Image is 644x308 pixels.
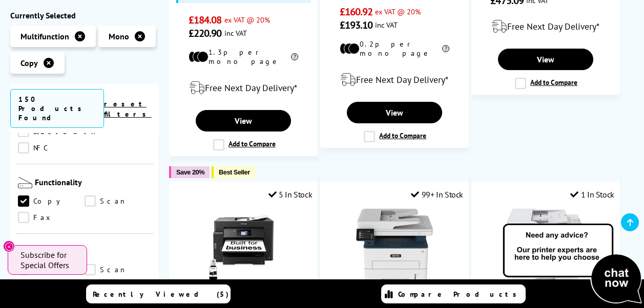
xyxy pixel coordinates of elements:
a: Epson EcoTank ET-M16600 [205,276,282,286]
label: Add to Compare [515,78,577,89]
button: Close [3,240,15,252]
a: reset filters [104,99,152,119]
div: 5 In Stock [268,189,313,200]
span: Subscribe for Special Offers [20,250,77,270]
span: Best Seller [219,168,250,176]
a: View [347,102,442,123]
div: modal_delivery [477,12,614,41]
div: modal_delivery [326,65,463,94]
a: Compare Products [381,284,526,303]
a: Scan [85,265,151,276]
a: Scan [85,196,151,207]
img: Xerox B235 [356,207,433,284]
button: Best Seller [212,166,255,178]
span: ex VAT @ 20% [375,7,421,16]
img: Epson EcoTank ET-M16600 [205,207,282,284]
span: 150 Products Found [10,89,104,128]
img: Xerox B305 (Box Opened) [507,207,584,284]
span: Recently Viewed (5) [93,290,229,299]
img: Open Live Chat window [501,222,644,306]
li: 0.2p per mono page [340,39,450,58]
span: Copy [20,58,38,68]
span: ex VAT @ 20% [224,15,270,25]
span: Multifunction [20,31,69,41]
span: £220.90 [189,27,222,40]
label: Add to Compare [364,131,426,142]
span: inc VAT [224,28,247,38]
label: Add to Compare [213,139,276,150]
div: Currently Selected [10,10,159,20]
li: 1.3p per mono page [189,48,299,66]
a: View [196,110,291,131]
span: £193.10 [340,18,373,32]
a: View [498,49,593,70]
span: inc VAT [375,20,398,30]
span: Double Sided [28,247,151,259]
span: £184.08 [189,13,222,27]
img: Functionality [18,178,32,189]
a: Xerox B235 [356,276,433,286]
span: Mono [109,31,129,41]
span: Compare Products [398,290,522,299]
div: modal_delivery [175,74,312,102]
div: 1 In Stock [570,189,614,200]
span: £160.92 [340,5,373,18]
a: NFC [18,143,85,154]
span: Functionality [35,178,151,191]
a: Copy [18,196,85,207]
button: Save 20% [169,166,210,178]
span: Save 20% [176,168,204,176]
a: Recently Viewed (5) [86,284,231,303]
a: Fax [18,212,85,224]
div: 99+ In Stock [411,189,463,200]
